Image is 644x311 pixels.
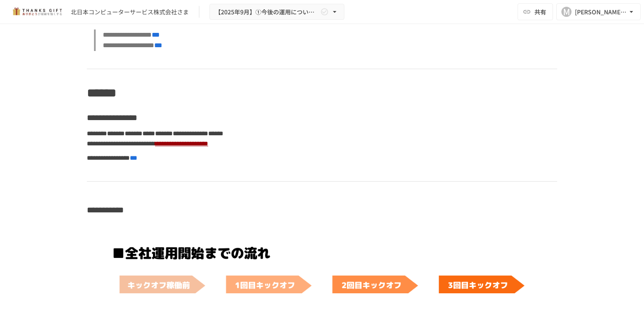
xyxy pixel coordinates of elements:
[10,5,64,19] img: mMP1OxWUAhQbsRWCurg7vIHe5HqDpP7qZo7fRoNLXQh
[209,4,344,20] button: 【2025年9月】①今後の運用についてのご案内/THANKS GIFTキックオフMTG
[215,7,319,17] span: 【2025年9月】①今後の運用についてのご案内/THANKS GIFTキックオフMTG
[561,7,572,17] div: M
[534,7,546,16] span: 共有
[575,7,627,17] div: [PERSON_NAME][EMAIL_ADDRESS][DOMAIN_NAME]
[71,8,189,16] div: 北日本コンピューターサービス株式会社さま
[556,3,641,20] button: M[PERSON_NAME][EMAIL_ADDRESS][DOMAIN_NAME]
[518,3,553,20] button: 共有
